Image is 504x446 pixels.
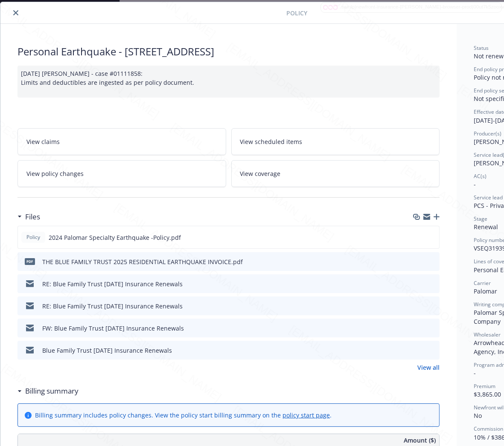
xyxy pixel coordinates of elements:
[428,257,436,266] button: preview file
[35,411,332,420] div: Billing summary includes policy changes. View the policy start billing summary on the .
[17,211,40,222] div: Files
[474,279,491,287] span: Carrier
[428,324,436,333] button: preview file
[474,215,487,222] span: Stage
[474,173,487,180] span: AC(s)
[474,180,476,188] span: -
[404,436,436,445] span: Amount ($)
[17,160,226,187] a: View policy changes
[417,363,440,372] a: View all
[42,257,243,266] div: THE BLUE FAMILY TRUST 2025 RESIDENTIAL EARTHQUAKE INVOICE.pdf
[474,383,495,390] span: Premium
[428,346,436,355] button: preview file
[428,302,436,311] button: preview file
[474,44,489,52] span: Status
[474,331,501,338] span: Wholesaler
[25,211,40,222] h3: Files
[17,128,226,155] a: View claims
[25,258,35,265] span: pdf
[42,279,183,288] div: RE: Blue Family Trust [DATE] Insurance Renewals
[240,137,303,146] span: View scheduled items
[26,137,60,146] span: View claims
[283,411,330,419] a: policy start page
[415,279,422,288] button: download file
[42,302,183,311] div: RE: Blue Family Trust [DATE] Insurance Renewals
[474,390,501,398] span: $3,865.00
[49,233,181,242] span: 2024 Palomar Specialty Earthquake -Policy.pdf
[25,386,79,397] h3: Billing summary
[17,66,440,98] div: [DATE] [PERSON_NAME] - case #01111858: Limits and deductibles are ingested as per policy document.
[474,223,498,231] span: Renewal
[286,9,307,17] span: Policy
[11,8,21,18] button: close
[474,425,503,432] span: Commission
[17,386,79,397] div: Billing summary
[415,257,422,266] button: download file
[17,44,440,59] div: Personal Earthquake - [STREET_ADDRESS]
[25,233,42,241] span: Policy
[474,369,476,377] span: -
[231,128,440,155] a: View scheduled items
[240,169,281,178] span: View coverage
[414,233,421,242] button: download file
[26,169,84,178] span: View policy changes
[415,346,422,355] button: download file
[231,160,440,187] a: View coverage
[415,302,422,311] button: download file
[42,324,184,333] div: FW: Blue Family Trust [DATE] Insurance Renewals
[42,346,172,355] div: Blue Family Trust [DATE] Insurance Renewals
[474,130,501,137] span: Producer(s)
[474,287,497,295] span: Palomar
[415,324,422,333] button: download file
[428,279,436,288] button: preview file
[428,233,436,242] button: preview file
[474,411,482,420] span: No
